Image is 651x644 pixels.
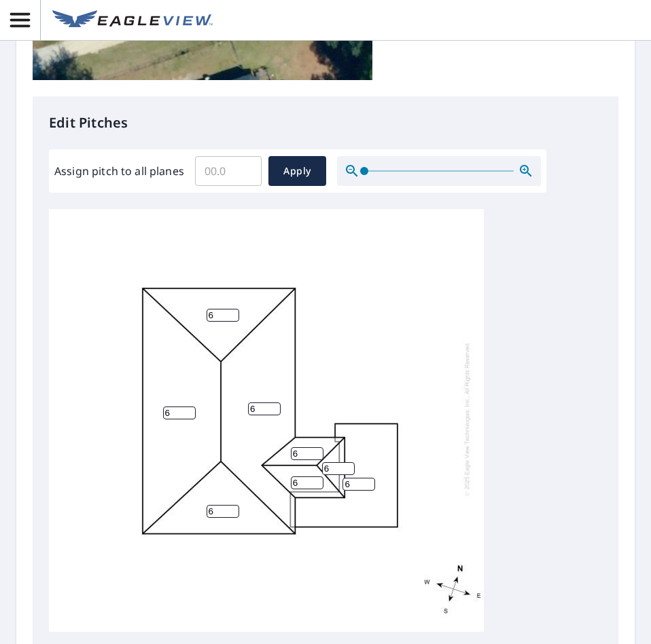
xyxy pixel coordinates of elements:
p: Edit Pitches [49,113,602,133]
input: 00.0 [195,152,262,190]
label: Assign pitch to all planes [54,163,184,179]
span: Apply [279,163,315,180]
img: EV Logo [52,10,213,31]
button: Apply [268,156,326,186]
